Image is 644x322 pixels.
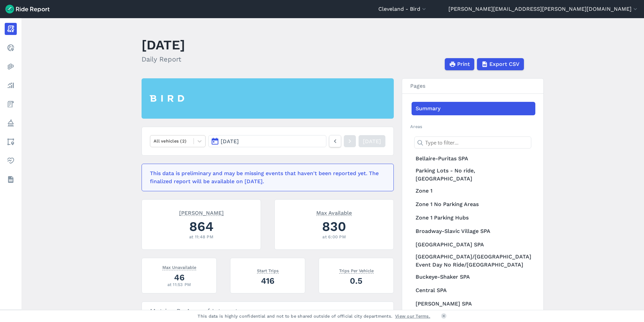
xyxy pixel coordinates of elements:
div: 830 [283,217,385,236]
span: Start Trips [257,267,279,274]
span: Export CSV [489,60,520,68]
div: This data is preliminary and may be missing events that haven't been reported yet. The finalized ... [150,169,381,186]
img: Bird [150,95,184,102]
a: Parking Lots - No ride, [GEOGRAPHIC_DATA] [412,165,535,184]
div: at 6:00 PM [283,234,385,240]
span: Print [457,60,470,68]
div: 46 [150,272,208,283]
img: Ride Report [5,5,50,13]
a: Zone 1 No Parking Areas [412,198,535,211]
a: Datasets [5,173,17,186]
a: Report [5,23,17,35]
a: Areas [5,136,17,148]
span: [PERSON_NAME] [179,209,224,216]
a: [GEOGRAPHIC_DATA] SPA [412,238,535,251]
a: Fees [5,98,17,110]
div: 864 [150,217,253,236]
div: at 11:48 PM [150,234,253,240]
div: 416 [238,275,297,287]
a: Policy [5,117,17,129]
button: Print [445,58,474,70]
a: [GEOGRAPHIC_DATA]/[GEOGRAPHIC_DATA] Event Day No Ride/[GEOGRAPHIC_DATA] [412,251,535,270]
span: [DATE] [221,138,239,145]
a: [DATE] [359,135,385,147]
div: at 11:53 PM [150,281,208,288]
a: Summary [412,102,535,115]
div: 0.5 [327,275,385,287]
a: Broadway-Slavic Village SPA [412,225,535,238]
a: Zone 1 [412,184,535,198]
a: Zone 1 Parking Hubs [412,211,535,225]
a: Bellaire-Puritas SPA [412,152,535,165]
button: [DATE] [208,135,326,147]
h2: Daily Report [142,54,185,64]
a: Central SPA [412,284,535,297]
h3: Pages [402,79,543,94]
a: [PERSON_NAME] SPA [412,297,535,311]
h2: Areas [410,123,535,130]
h3: Metrics By Area of Interest [142,302,393,321]
span: Trips Per Vehicle [339,267,374,274]
a: Buckeye-Shaker SPA [412,270,535,284]
span: Max Available [316,209,352,216]
h1: [DATE] [142,36,185,54]
button: Cleveland - Bird [378,5,427,13]
a: View our Terms. [395,313,430,319]
input: Type to filter... [414,136,531,149]
button: Export CSV [477,58,524,70]
a: Realtime [5,42,17,54]
a: Health [5,155,17,167]
a: Analyze [5,79,17,91]
a: Heatmaps [5,61,17,73]
span: Max Unavailable [162,264,196,270]
button: [PERSON_NAME][EMAIL_ADDRESS][PERSON_NAME][DOMAIN_NAME] [448,5,639,13]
